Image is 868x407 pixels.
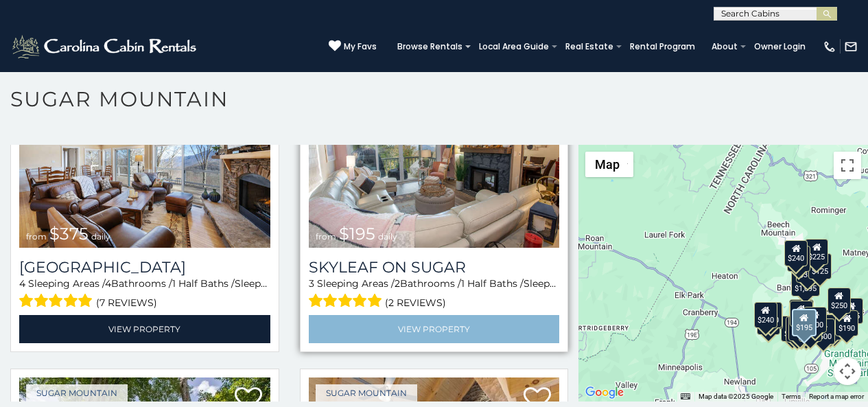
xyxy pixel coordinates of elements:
[835,310,858,336] div: $190
[19,80,270,248] a: Little Sugar Haven from $375 daily
[754,302,777,328] div: $240
[96,294,157,312] span: (7 reviews)
[309,258,560,277] a: Skyleaf on Sugar
[834,152,861,179] button: Toggle fullscreen view
[582,384,627,402] a: Open this area in Google Maps (opens a new window)
[19,277,25,290] span: 4
[808,253,832,279] div: $125
[344,40,377,53] span: My Favs
[747,37,812,56] a: Owner Login
[329,40,377,54] a: My Favs
[791,270,820,296] div: $1,095
[316,384,417,402] a: Sugar Mountain
[840,298,863,324] div: $155
[582,384,627,402] img: Google
[805,239,828,265] div: $225
[699,393,773,400] span: Map data ©2025 Google
[10,33,200,60] img: White-1-2.png
[461,277,524,290] span: 1 Half Baths /
[26,384,128,402] a: Sugar Mountain
[385,294,446,312] span: (2 reviews)
[595,157,620,172] span: Map
[339,224,375,244] span: $195
[378,231,397,242] span: daily
[809,393,864,400] a: Report a map error
[395,277,400,290] span: 2
[390,37,469,56] a: Browse Rentals
[844,40,858,54] img: mail-regular-white.png
[309,315,560,343] a: View Property
[172,277,235,290] span: 1 Half Baths /
[309,80,560,248] a: Skyleaf on Sugar from $195 daily
[789,299,812,325] div: $190
[19,258,270,277] a: [GEOGRAPHIC_DATA]
[681,392,690,402] button: Keyboard shortcuts
[585,152,633,177] button: Change map style
[804,307,827,333] div: $200
[556,277,563,290] span: 8
[309,80,560,248] img: Skyleaf on Sugar
[786,316,809,342] div: $155
[782,393,801,400] a: Terms
[105,277,111,290] span: 4
[790,301,813,327] div: $300
[792,309,817,336] div: $195
[705,37,744,56] a: About
[26,231,47,242] span: from
[828,288,851,314] div: $250
[91,231,110,242] span: daily
[316,231,336,242] span: from
[309,277,560,312] div: Sleeping Areas / Bathrooms / Sleeps:
[559,37,620,56] a: Real Estate
[834,358,861,385] button: Map camera controls
[623,37,702,56] a: Rental Program
[309,277,314,290] span: 3
[788,315,812,341] div: $175
[19,315,270,343] a: View Property
[819,314,842,340] div: $195
[19,80,270,248] img: Little Sugar Haven
[472,37,556,56] a: Local Area Guide
[784,240,808,266] div: $240
[268,277,277,290] span: 10
[823,40,836,54] img: phone-regular-white.png
[49,224,89,244] span: $375
[19,277,270,312] div: Sleeping Areas / Bathrooms / Sleeps:
[19,258,270,277] h3: Little Sugar Haven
